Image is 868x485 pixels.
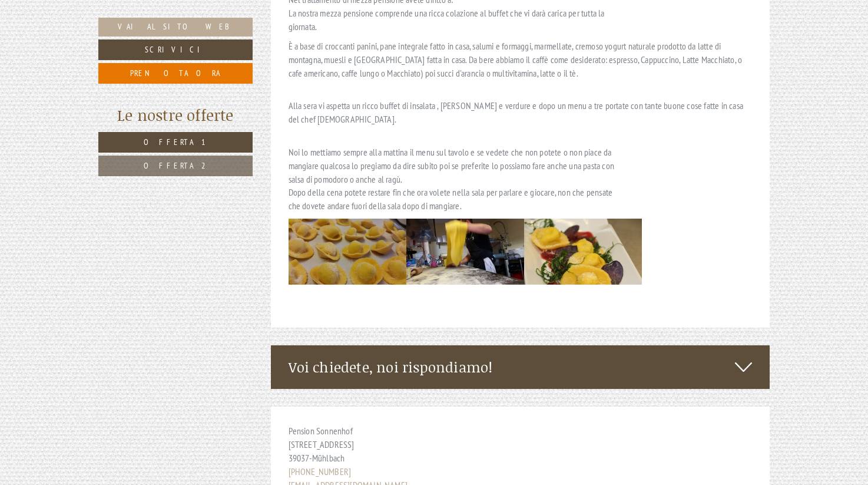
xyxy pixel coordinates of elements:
span: Offerta 2 [144,160,208,171]
div: Voi chiedete, noi rispondiamo! [271,345,770,389]
a: Scrivici [98,39,253,60]
a: Vai al sito web [98,18,253,37]
p: Noi lo mettiamo sempre alla mattina il menu sul tavolo e se vedete che non potete o non piace da ... [289,132,753,213]
img: image [289,219,642,285]
div: Le nostre offerte [98,104,253,126]
span: [STREET_ADDRESS] [289,438,355,450]
span: Offerta 1 [144,137,208,147]
p: È a base di croccanti panini, pane integrale fatto in casa, salumi e formaggi, marmellate, cremos... [289,39,753,80]
a: [PHONE_NUMBER] [289,466,352,477]
a: Prenota ora [98,63,253,84]
span: 39037 [289,452,309,464]
p: Alla sera vi aspetta un ricco buffet di insalata , [PERSON_NAME] e verdure e dopo un menu a tre p... [289,85,753,126]
span: Mühlbach [312,452,345,464]
span: Pension Sonnenhof [289,425,353,437]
